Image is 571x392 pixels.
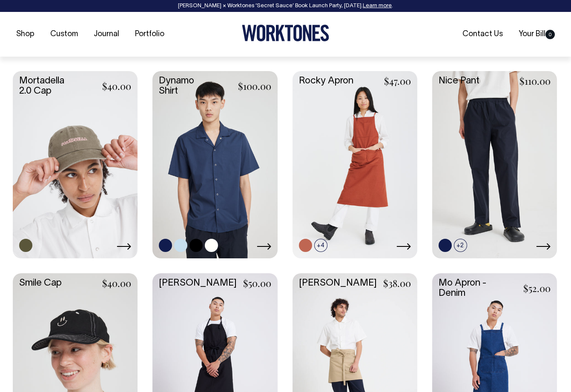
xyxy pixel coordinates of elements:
[314,239,327,252] span: +4
[47,27,81,41] a: Custom
[363,3,392,9] a: Learn more
[9,3,562,9] div: [PERSON_NAME] × Worktones ‘Secret Sauce’ Book Launch Party, [DATE]. .
[459,27,506,41] a: Contact Us
[132,27,168,41] a: Portfolio
[454,239,467,252] span: +2
[515,27,558,41] a: Your Bill0
[90,27,123,41] a: Journal
[13,27,38,41] a: Shop
[545,30,555,39] span: 0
